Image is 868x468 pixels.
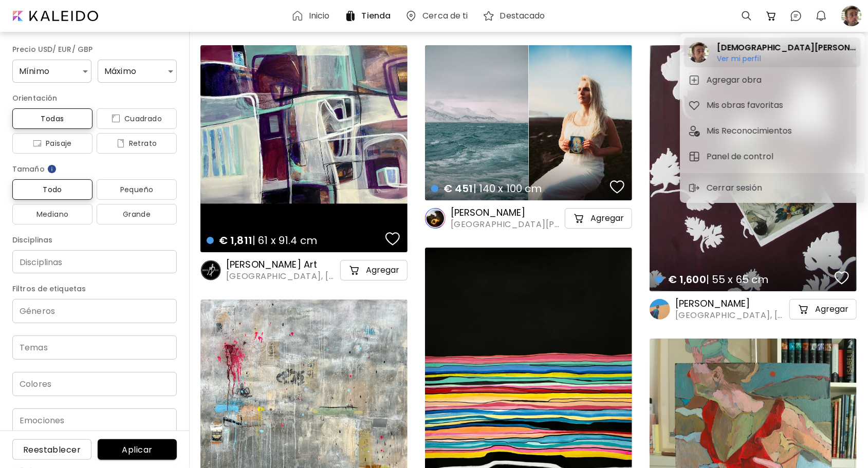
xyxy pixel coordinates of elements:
[688,99,700,111] img: tab
[707,182,765,194] p: Cerrar sesión
[684,121,861,141] button: tabMis Reconocimientos
[717,54,857,63] h6: Ver mi perfil
[688,74,700,86] img: tab
[684,178,769,198] button: sign-outCerrar sesión
[688,151,700,163] img: tab
[684,146,861,167] button: tabPanel de control
[684,95,861,116] button: tabMis obras favoritas
[684,70,861,90] button: tabAgregar obra
[707,151,777,163] h5: Panel de control
[707,99,786,111] h5: Mis obras favoritas
[707,74,765,86] h5: Agregar obra
[688,182,700,194] img: sign-out
[707,125,795,137] h5: Mis Reconocimientos
[717,42,857,54] h2: [DEMOGRAPHIC_DATA][PERSON_NAME]
[688,125,700,137] img: tab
